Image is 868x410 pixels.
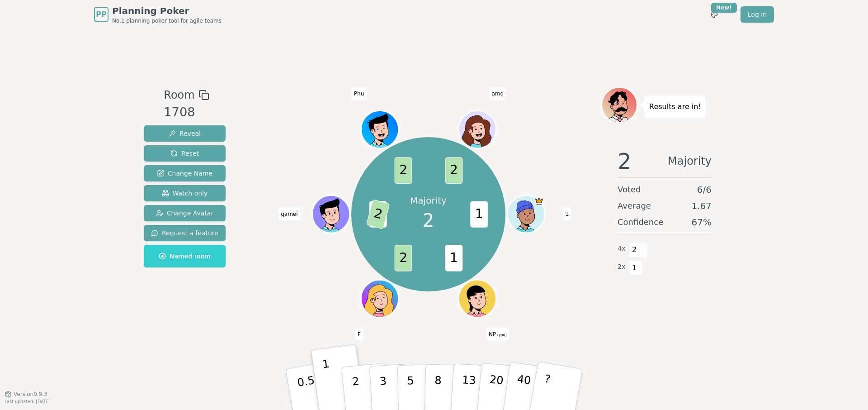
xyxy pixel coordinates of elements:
[629,260,640,276] span: 1
[629,242,640,257] span: 2
[697,183,712,196] span: 6 / 6
[169,129,201,138] span: Reveal
[668,150,712,172] span: Majority
[618,183,641,196] span: Voted
[164,103,209,122] div: 1708
[534,196,544,206] span: 1 is the host
[490,88,506,100] span: Click to change your name
[691,200,712,212] span: 1.67
[445,245,462,272] span: 1
[144,125,226,142] button: Reveal
[144,145,226,162] button: Reset
[170,149,199,158] span: Reset
[711,3,737,13] div: New!
[144,205,226,221] button: Change Avatar
[459,281,495,316] button: Click to change your avatar
[14,391,47,398] span: Version 0.9.3
[366,199,390,229] span: 2
[706,6,722,23] button: New!
[144,185,226,201] button: Watch only
[278,208,301,220] span: Click to change your name
[144,245,226,267] button: Named room
[144,225,226,241] button: Request a feature
[355,328,363,341] span: Click to change your name
[5,391,47,398] button: Version0.9.3
[96,9,106,20] span: PP
[156,209,214,218] span: Change Avatar
[423,207,434,234] span: 2
[618,262,626,272] span: 2 x
[470,201,488,228] span: 1
[112,17,222,24] span: No.1 planning poker tool for agile teams
[394,157,412,184] span: 2
[410,194,447,207] p: Majority
[618,216,663,229] span: Confidence
[618,200,651,212] span: Average
[496,333,507,337] span: (you)
[618,150,632,172] span: 2
[151,229,218,238] span: Request a feature
[321,358,335,407] p: 1
[692,216,712,229] span: 67 %
[159,252,211,261] span: Named room
[157,169,212,178] span: Change Name
[563,208,571,220] span: Click to change your name
[394,245,412,272] span: 2
[486,328,509,341] span: Click to change your name
[144,165,226,181] button: Change Name
[164,87,194,103] span: Room
[112,5,222,17] span: Planning Poker
[162,189,208,198] span: Watch only
[445,157,462,184] span: 2
[352,88,366,100] span: Click to change your name
[94,5,222,24] a: PPPlanning PokerNo.1 planning poker tool for agile teams
[741,6,774,23] a: Log in
[649,100,701,113] p: Results are in!
[618,244,626,254] span: 4 x
[5,399,51,404] span: Last updated: [DATE]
